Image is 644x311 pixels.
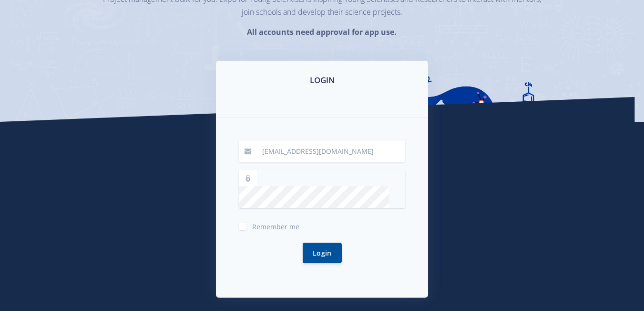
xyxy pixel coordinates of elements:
input: Email / User ID [256,140,405,162]
strong: All accounts need approval for app use. [247,27,397,37]
h3: LOGIN [227,74,417,86]
span: Remember me [252,222,299,231]
button: Login [303,243,342,263]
